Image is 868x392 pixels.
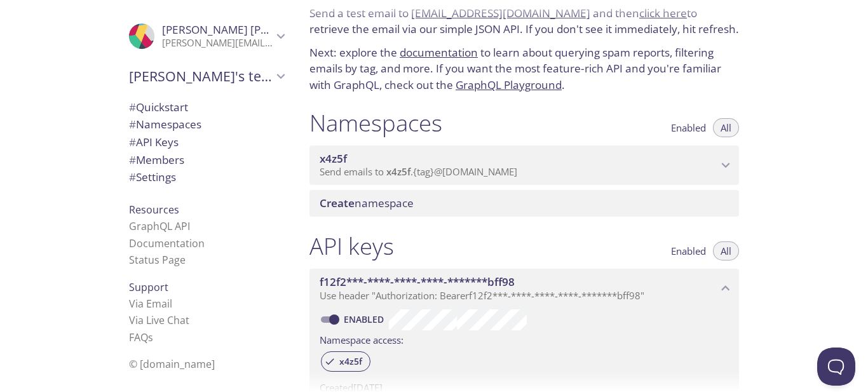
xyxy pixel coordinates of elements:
span: Namespaces [129,117,201,132]
button: Enabled [663,118,714,137]
div: Dhiraj's team [119,60,294,93]
a: GraphQL API [129,219,190,233]
div: API Keys [119,133,294,151]
a: Via Email [129,297,172,311]
a: Via Live Chat [129,313,189,327]
span: Resources [129,203,179,217]
span: [PERSON_NAME] [PERSON_NAME] [162,22,336,37]
div: x4z5f namespace [309,145,739,185]
div: Dhiraj Bhakare [119,15,294,57]
div: Namespaces [119,116,294,133]
span: # [129,135,136,149]
span: s [148,330,153,344]
p: Next: explore the to learn about querying spam reports, filtering emails by tag, and more. If you... [309,44,739,93]
a: Enabled [342,313,389,325]
div: Quickstart [119,98,294,116]
div: Team Settings [119,168,294,186]
span: [PERSON_NAME]'s team [129,67,273,85]
span: x4z5f [320,151,347,166]
span: # [129,170,136,184]
button: All [713,241,739,260]
button: Enabled [663,241,714,260]
p: [PERSON_NAME][EMAIL_ADDRESS][DOMAIN_NAME] [162,37,273,50]
span: Settings [129,170,176,184]
span: Create [320,196,355,210]
span: Quickstart [129,100,188,114]
a: Status Page [129,253,186,267]
span: Send emails to . {tag} @[DOMAIN_NAME] [320,165,517,178]
div: x4z5f [321,351,370,372]
a: GraphQL Playground [456,78,562,92]
label: Namespace access: [320,330,403,349]
span: Members [129,152,184,167]
button: All [713,118,739,137]
a: Documentation [129,236,205,250]
div: Create namespace [309,190,739,217]
a: FAQ [129,330,153,344]
iframe: Help Scout Beacon - Open [817,348,855,386]
span: x4z5f [332,356,370,367]
h1: API keys [309,232,394,260]
span: Support [129,280,168,294]
span: x4z5f [386,165,410,178]
a: documentation [400,45,478,60]
span: namespace [320,196,414,210]
span: # [129,152,136,167]
div: Members [119,151,294,169]
span: API Keys [129,135,179,149]
h1: Namespaces [309,109,442,137]
span: # [129,100,136,114]
p: Send a test email to and then to retrieve the email via our simple JSON API. If you don't see it ... [309,5,739,37]
span: # [129,117,136,132]
span: © [DOMAIN_NAME] [129,357,215,371]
